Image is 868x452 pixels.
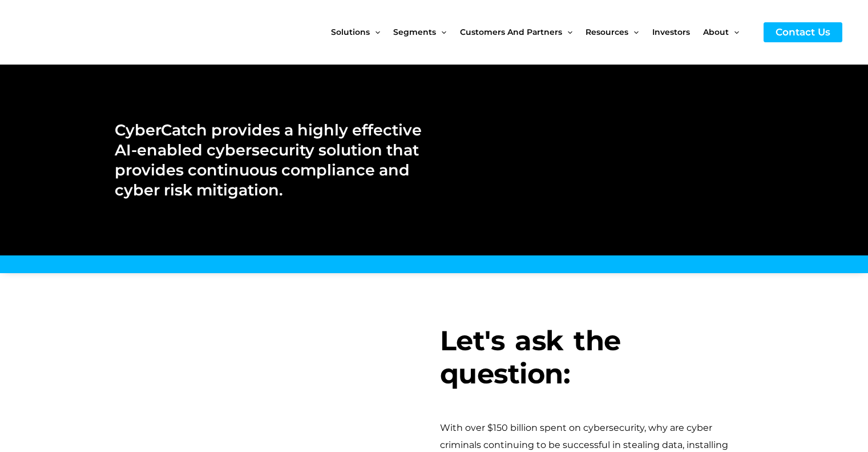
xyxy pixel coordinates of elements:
[729,8,739,56] span: Menu Toggle
[115,120,422,200] h2: CyberCatch provides a highly effective AI-enabled cybersecurity solution that provides continuous...
[460,8,562,56] span: Customers and Partners
[652,8,690,56] span: Investors
[331,8,752,56] nav: Site Navigation: New Main Menu
[562,8,572,56] span: Menu Toggle
[436,8,446,56] span: Menu Toggle
[20,9,157,56] img: CyberCatch
[586,8,628,56] span: Resources
[440,325,754,390] h3: Let's ask the question:
[652,8,703,56] a: Investors
[764,22,842,42] a: Contact Us
[370,8,380,56] span: Menu Toggle
[393,8,436,56] span: Segments
[703,8,729,56] span: About
[331,8,370,56] span: Solutions
[628,8,639,56] span: Menu Toggle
